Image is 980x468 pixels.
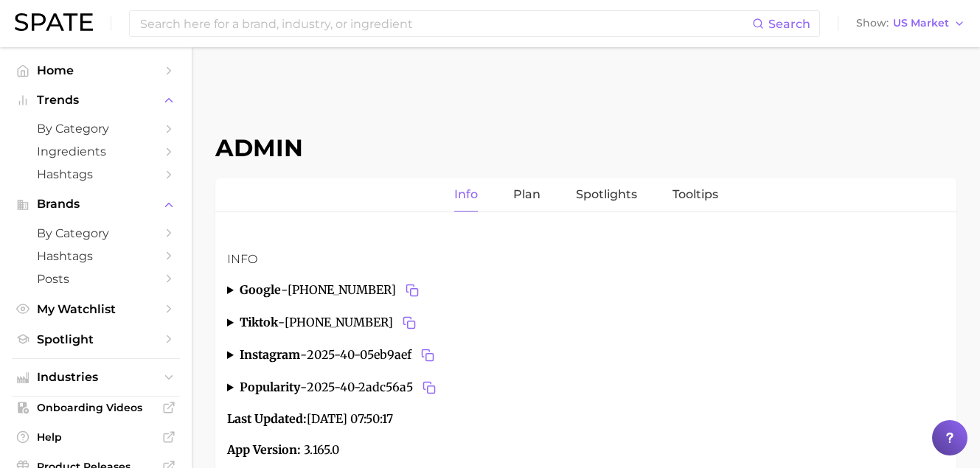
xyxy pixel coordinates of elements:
strong: Last Updated: [227,411,307,426]
span: Posts [37,272,155,286]
a: Spotlights [576,178,637,212]
span: - [278,315,285,329]
span: Spotlight [37,332,155,346]
img: SPATE [15,13,93,31]
button: Industries [12,366,180,388]
span: Ingredients [37,144,155,158]
strong: google [240,282,281,297]
summary: instagram-2025-40-05eb9aefCopy 2025-40-05eb9aef to clipboard [227,345,945,366]
span: Show [856,19,889,27]
a: Onboarding Videos [12,397,180,419]
a: Plan [513,178,541,212]
a: Tooltips [673,178,718,212]
a: Info [454,178,478,212]
strong: tiktok [240,315,278,329]
a: Spotlight [12,328,180,351]
span: [PHONE_NUMBER] [288,280,423,301]
h3: Info [227,251,945,268]
a: Ingredients [12,140,180,163]
summary: popularity-2025-40-2adc56a5Copy 2025-40-2adc56a5 to clipboard [227,377,945,398]
strong: instagram [240,347,300,362]
span: by Category [37,226,155,240]
button: Trends [12,89,180,111]
span: US Market [893,19,949,27]
span: Brands [37,198,155,211]
span: Industries [37,371,155,384]
a: Help [12,426,180,448]
span: - [300,347,307,362]
span: Onboarding Videos [37,401,155,414]
span: Hashtags [37,249,155,263]
a: Posts [12,268,180,290]
a: Hashtags [12,163,180,186]
span: My Watchlist [37,302,155,316]
a: My Watchlist [12,298,180,321]
span: [PHONE_NUMBER] [285,312,420,333]
span: Trends [37,94,155,107]
summary: google-[PHONE_NUMBER]Copy 2025-40-61104711 to clipboard [227,280,945,301]
h1: Admin [215,133,956,162]
span: - [281,282,288,297]
button: Copy 2025-40-61104711 to clipboard [402,280,423,301]
span: Home [37,63,155,77]
a: by Category [12,222,180,245]
p: 3.165.0 [227,441,945,460]
span: by Category [37,122,155,136]
input: Search here for a brand, industry, or ingredient [139,11,752,36]
a: by Category [12,117,180,140]
span: Search [768,17,810,31]
span: Hashtags [37,167,155,181]
button: Copy 2025-40-05eb9aef to clipboard [417,345,438,366]
span: - [300,380,307,394]
span: Help [37,430,155,444]
a: Hashtags [12,245,180,268]
summary: tiktok-[PHONE_NUMBER]Copy 2025-40-61104711 to clipboard [227,312,945,333]
strong: App Version: [227,442,301,457]
p: [DATE] 07:50:17 [227,410,945,429]
strong: popularity [240,380,300,394]
button: Brands [12,193,180,215]
span: 2025-40-2adc56a5 [307,377,439,398]
button: Copy 2025-40-61104711 to clipboard [399,312,420,333]
button: Copy 2025-40-2adc56a5 to clipboard [419,377,439,398]
button: ShowUS Market [852,14,969,33]
span: 2025-40-05eb9aef [307,345,438,366]
a: Home [12,59,180,82]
